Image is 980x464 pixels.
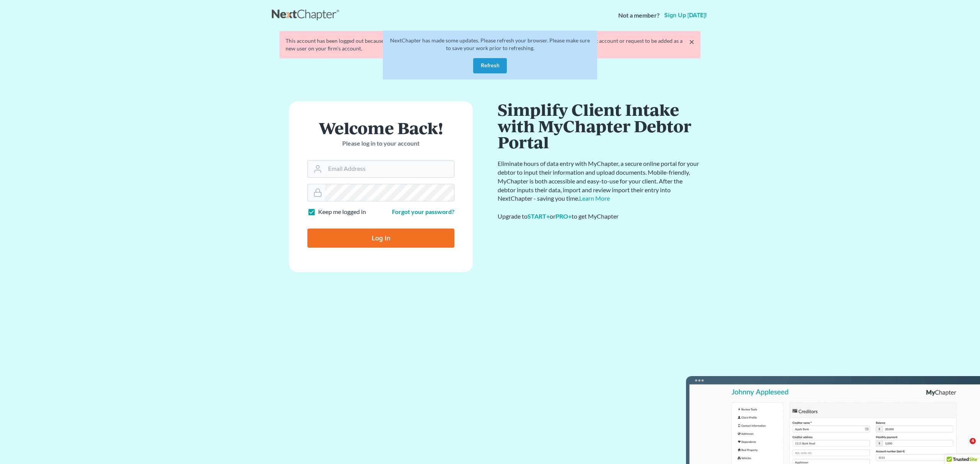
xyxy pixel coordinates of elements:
div: Upgrade to or to get MyChapter [498,212,701,221]
label: Keep me logged in [318,208,366,216]
span: NextChapter has made some updates. Please refresh your browser. Please make sure to save your wor... [390,37,590,51]
button: Refresh [473,58,507,73]
input: Log In [307,229,454,248]
a: START+ [528,213,550,220]
strong: Not a member? [618,11,660,20]
a: × [689,37,694,46]
div: This account has been logged out because someone new has initiated a new session with the same lo... [286,37,694,52]
p: Please log in to your account [307,139,454,148]
h1: Welcome Back! [307,120,454,136]
a: Sign up [DATE]! [663,12,708,18]
a: Forgot your password? [392,208,454,215]
p: Eliminate hours of data entry with MyChapter, a secure online portal for your debtor to input the... [498,159,701,203]
a: PRO+ [555,213,572,220]
h1: Simplify Client Intake with MyChapter Debtor Portal [498,101,701,150]
input: Email Address [325,161,454,177]
a: Learn More [579,195,610,202]
span: 4 [970,438,976,444]
iframe: Intercom live chat [954,438,972,456]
